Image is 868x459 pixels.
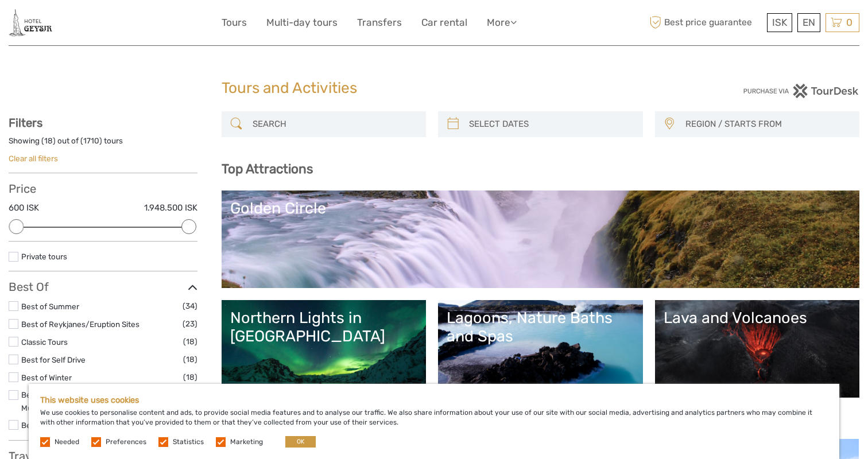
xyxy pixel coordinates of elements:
[21,390,181,413] a: Best of [GEOGRAPHIC_DATA] - Attractions & Museums
[447,309,634,389] a: Lagoons, Nature Baths and Spas
[9,202,39,214] label: 600 ISK
[743,84,859,98] img: PurchaseViaTourDesk.png
[183,335,197,348] span: (18)
[9,135,197,153] div: Showing ( ) out of ( ) tours
[230,199,851,279] a: Golden Circle
[230,437,263,447] label: Marketing
[222,161,313,177] b: Top Attractions
[55,437,79,447] label: Needed
[248,114,421,134] input: SEARCH
[21,252,67,261] a: Private tours
[9,9,52,37] img: 2245-fc00950d-c906-46d7-b8c2-e740c3f96a38_logo_small.jpg
[9,116,42,130] strong: Filters
[222,79,647,98] h1: Tours and Activities
[285,436,316,448] button: OK
[83,135,99,146] label: 1710
[647,13,765,32] span: Best price guarantee
[173,437,204,447] label: Statistics
[447,309,634,346] div: Lagoons, Nature Baths and Spas
[357,14,402,31] a: Transfers
[29,384,839,459] div: We use cookies to personalise content and ads, to provide social media features and to analyse ou...
[44,135,53,146] label: 18
[183,299,197,313] span: (34)
[144,202,197,214] label: 1.948.500 ISK
[9,280,197,294] h3: Best Of
[9,182,197,196] h3: Price
[21,373,72,382] a: Best of Winter
[464,114,637,134] input: SELECT DATES
[664,309,851,327] div: Lava and Volcanoes
[9,154,58,163] a: Clear all filters
[183,353,197,366] span: (18)
[680,115,854,134] button: REGION / STARTS FROM
[106,437,146,447] label: Preferences
[222,14,247,31] a: Tours
[487,14,517,31] a: More
[230,309,418,346] div: Northern Lights in [GEOGRAPHIC_DATA]
[664,309,851,389] a: Lava and Volcanoes
[21,355,86,364] a: Best for Self Drive
[21,302,79,311] a: Best of Summer
[183,317,197,330] span: (23)
[40,395,828,405] h5: This website uses cookies
[21,320,139,329] a: Best of Reykjanes/Eruption Sites
[421,14,467,31] a: Car rental
[266,14,338,31] a: Multi-day tours
[183,371,197,384] span: (18)
[230,309,418,389] a: Northern Lights in [GEOGRAPHIC_DATA]
[772,17,787,28] span: ISK
[21,337,68,347] a: Classic Tours
[797,13,820,32] div: EN
[230,199,851,217] div: Golden Circle
[844,17,854,28] span: 0
[21,421,83,430] a: Best of Multi-Day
